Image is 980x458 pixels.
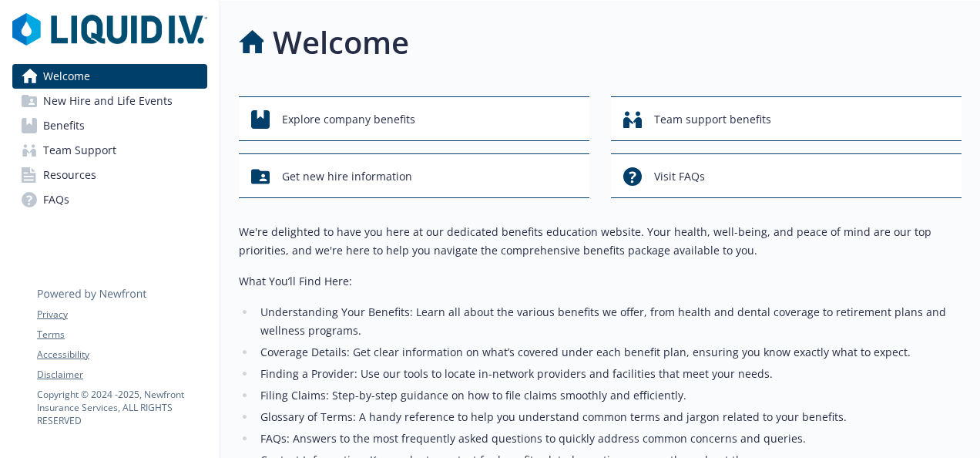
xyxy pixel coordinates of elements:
a: Benefits [12,113,207,138]
span: FAQs [43,187,69,212]
h1: Welcome [273,19,409,66]
button: Visit FAQs [611,153,962,198]
a: Welcome [12,64,207,89]
a: FAQs [12,187,207,212]
span: New Hire and Life Events [43,89,173,113]
a: New Hire and Life Events [12,89,207,113]
span: Benefits [43,113,85,138]
li: Coverage Details: Get clear information on what’s covered under each benefit plan, ensuring you k... [256,343,962,362]
button: Team support benefits [611,96,962,141]
li: Understanding Your Benefits: Learn all about the various benefits we offer, from health and denta... [256,303,962,340]
span: Welcome [43,64,90,89]
li: Filing Claims: Step-by-step guidance on how to file claims smoothly and efficiently. [256,386,962,405]
a: Accessibility [37,348,206,362]
button: Explore company benefits [239,96,589,141]
span: Get new hire information [282,162,412,191]
a: Terms [37,328,206,342]
li: Glossary of Terms: A handy reference to help you understand common terms and jargon related to yo... [256,408,962,426]
span: Team support benefits [654,105,771,134]
span: Explore company benefits [282,105,415,134]
span: Team Support [43,138,116,163]
p: Copyright © 2024 - 2025 , Newfront Insurance Services, ALL RIGHTS RESERVED [37,388,206,427]
li: FAQs: Answers to the most frequently asked questions to quickly address common concerns and queries. [256,429,962,448]
a: Team Support [12,138,207,163]
p: We're delighted to have you here at our dedicated benefits education website. Your health, well-b... [239,223,962,260]
p: What You’ll Find Here: [239,272,962,291]
span: Resources [43,163,96,187]
li: Finding a Provider: Use our tools to locate in-network providers and facilities that meet your ne... [256,365,962,383]
span: Visit FAQs [654,162,705,191]
a: Resources [12,163,207,187]
a: Privacy [37,308,206,322]
a: Disclaimer [37,368,206,382]
button: Get new hire information [239,153,589,198]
